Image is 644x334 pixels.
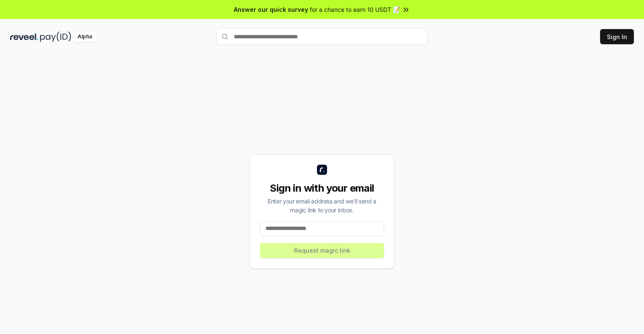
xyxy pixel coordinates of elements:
[317,165,327,175] img: logo_small
[10,32,38,42] img: reveel_dark
[310,5,400,14] span: for a chance to earn 10 USDT 📝
[600,29,634,44] button: Sign In
[73,32,97,42] div: Alpha
[40,32,71,42] img: pay_id
[234,5,308,14] span: Answer our quick survey
[260,182,384,195] div: Sign in with your email
[260,197,384,214] div: Enter your email address and we’ll send a magic link to your inbox.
